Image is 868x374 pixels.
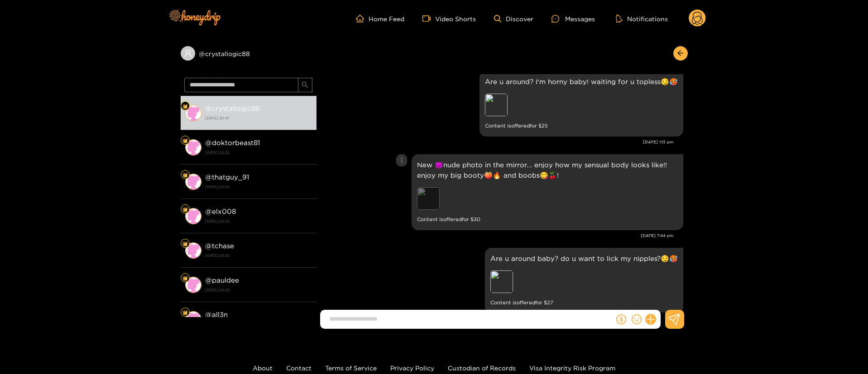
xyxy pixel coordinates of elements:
[286,365,312,371] a: Contact
[253,365,273,371] a: About
[417,214,678,225] small: Content is offered for $ 30
[613,14,671,23] button: Notifications
[185,174,201,190] img: conversation
[205,114,312,122] strong: [DATE] 20:47
[205,148,312,156] strong: [DATE] 20:25
[551,14,595,24] div: Messages
[181,46,317,61] div: @crystallogic88
[302,81,308,89] span: search
[205,217,312,225] strong: [DATE] 20:25
[205,286,312,294] strong: [DATE] 20:25
[185,277,201,293] img: conversation
[448,365,516,371] a: Custodian of Records
[182,172,188,178] img: Fan Level
[182,310,188,315] img: Fan Level
[182,275,188,281] img: Fan Level
[321,139,674,145] div: [DATE] 1:13 pm
[185,242,201,259] img: conversation
[205,173,249,181] strong: @ thatguy_91
[182,207,188,212] img: Fan Level
[185,139,201,156] img: conversation
[205,311,228,318] strong: @ all3n
[205,276,239,284] strong: @ pauldee
[485,76,678,87] p: Are u around? I'm horny baby! waiting for u topless😏🥵
[412,154,683,230] div: Aug. 24, 7:44 pm
[494,15,533,23] a: Discover
[632,314,642,324] span: smile
[490,298,678,308] small: Content is offered for $ 27
[182,104,188,109] img: Fan Level
[182,138,188,143] img: Fan Level
[321,232,674,239] div: [DATE] 7:44 pm
[185,208,201,224] img: conversation
[677,50,684,57] span: arrow-left
[529,365,615,371] a: Visa Integrity Risk Program
[205,104,259,112] strong: @ crystallogic88
[616,314,626,324] span: dollar
[485,248,683,313] div: Aug. 25, 1:06 pm
[422,14,435,23] span: video-camera
[205,208,236,215] strong: @ elx008
[356,14,369,23] span: home
[205,139,260,147] strong: @ doktorbeast81
[182,241,188,246] img: Fan Level
[185,105,201,121] img: conversation
[490,253,678,264] p: Are u around baby? do u want to lick my nipples?😏🥵
[205,242,234,250] strong: @ tchase
[390,365,434,371] a: Privacy Policy
[422,14,476,23] a: Video Shorts
[298,78,312,92] button: search
[185,311,201,327] img: conversation
[398,157,405,163] span: more
[325,365,377,371] a: Terms of Service
[673,46,688,61] button: arrow-left
[205,251,312,260] strong: [DATE] 20:25
[184,49,192,57] span: user
[417,160,678,180] p: New 😈nude photo in the mirror... enjoy how my sensual body looks like!! enjoy my big booty🍑🔥 and ...
[614,312,628,326] button: dollar
[356,14,404,23] a: Home Feed
[480,71,683,137] div: Aug. 19, 1:13 pm
[485,121,678,131] small: Content is offered for $ 25
[205,183,312,191] strong: [DATE] 20:25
